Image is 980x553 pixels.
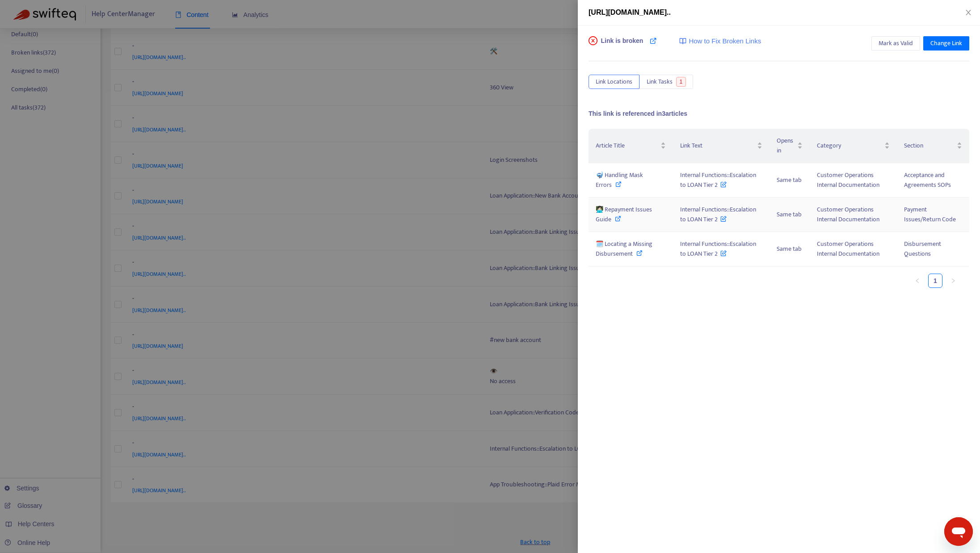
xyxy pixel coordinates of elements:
iframe: Button to launch messaging window [944,517,973,546]
li: Previous Page [910,274,925,288]
span: Internal Functions::Escalation to LOAN Tier 2 [680,239,756,259]
span: Opens in [777,136,795,156]
span: 🤿 Handling Mask Errors [596,170,643,190]
span: Link Locations [596,77,632,87]
span: This link is referenced in 3 articles [589,110,687,117]
span: close-circle [589,36,597,45]
span: close [965,9,972,16]
span: left [915,278,920,283]
button: Link Locations [589,75,639,89]
button: Close [962,8,975,17]
span: Link Text [680,141,755,151]
th: Opens in [770,129,810,163]
a: How to Fix Broken Links [679,36,761,46]
span: Disbursement Questions [904,239,941,259]
span: Customer Operations Internal Documentation [817,204,879,224]
span: Internal Functions::Escalation to LOAN Tier 2 [680,204,756,224]
span: Internal Functions::Escalation to LOAN Tier 2 [680,170,756,190]
th: Link Text [673,129,770,163]
span: Payment Issues/Return Code [904,204,956,224]
span: Mark as Valid [879,38,913,48]
th: Section [897,129,969,163]
a: 1 [929,274,942,287]
li: Next Page [946,274,960,288]
th: Article Title [589,129,673,163]
span: 👩🏻‍💻 Repayment Issues Guide [596,204,652,224]
span: 1 [676,77,686,87]
span: Change Link [930,38,962,48]
li: 1 [928,274,942,288]
span: Same tab [777,175,802,185]
span: Customer Operations Internal Documentation [817,239,879,259]
button: Mark as Valid [871,36,920,51]
span: [URL][DOMAIN_NAME].. [589,8,671,16]
span: Article Title [596,141,659,151]
span: Section [904,141,955,151]
span: Category [817,141,883,151]
button: Link Tasks1 [639,75,693,89]
button: right [946,274,960,288]
span: Acceptance and Agreements SOPs [904,170,951,190]
span: Same tab [777,244,802,254]
span: 🗓️ Locating a Missing Disbursement [596,239,652,259]
span: Customer Operations Internal Documentation [817,170,879,190]
span: Same tab [777,209,802,220]
span: Link is broken [601,36,644,54]
th: Category [810,129,897,163]
button: left [910,274,925,288]
span: How to Fix Broken Links [689,36,761,46]
span: right [951,278,956,283]
button: Change Link [923,36,969,51]
span: Link Tasks [647,77,673,87]
img: image-link [679,38,686,45]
